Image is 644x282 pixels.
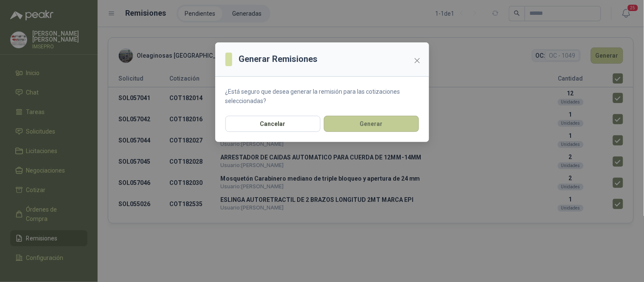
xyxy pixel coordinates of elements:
[324,116,419,132] button: Generar
[414,57,421,64] span: close
[225,87,419,106] p: ¿Está seguro que desea generar la remisión para las cotizaciones seleccionadas?
[225,116,321,132] button: Cancelar
[411,54,424,67] button: Close
[239,53,318,66] h3: Generar Remisiones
